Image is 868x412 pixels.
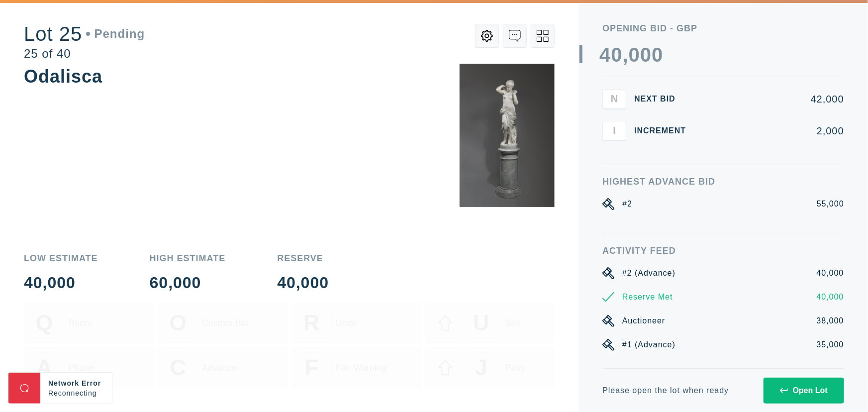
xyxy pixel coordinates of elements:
div: Reserve Met [622,291,673,303]
div: Reconnecting [48,388,104,398]
div: 42,000 [702,94,844,104]
div: , [623,45,629,244]
div: #2 [622,198,632,210]
div: Open Lot [780,386,828,395]
button: I [602,121,626,141]
div: 60,000 [150,275,226,291]
div: 25 of 40 [24,48,145,60]
div: Activity Feed [602,246,844,255]
div: Pending [86,28,145,40]
div: 0 [652,45,663,65]
div: Increment [634,127,694,135]
div: Opening bid - GBP [602,24,844,33]
button: N [602,89,626,109]
div: Lot 25 [24,24,145,44]
div: 0 [629,45,640,65]
div: #2 (Advance) [622,267,675,279]
div: Highest Advance Bid [602,177,844,186]
div: 35,000 [817,339,844,351]
span: I [613,125,616,136]
div: #1 (Advance) [622,339,675,351]
span: N [611,93,618,104]
div: Low Estimate [24,254,98,263]
button: Open Lot [764,378,844,404]
div: 55,000 [817,198,844,210]
div: 40,000 [817,267,844,279]
div: Please open the lot when ready [602,387,729,395]
div: 0 [611,45,623,65]
div: 40,000 [817,291,844,303]
div: 0 [640,45,652,65]
div: 40,000 [24,275,98,291]
div: 40,000 [277,275,329,291]
div: Odalisca [24,66,102,87]
div: 2,000 [702,126,844,136]
div: 38,000 [817,315,844,327]
div: High Estimate [150,254,226,263]
div: Reserve [277,254,329,263]
div: Next Bid [634,95,694,103]
div: Network Error [48,378,104,388]
div: Auctioneer [622,315,666,327]
div: 4 [599,45,611,65]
